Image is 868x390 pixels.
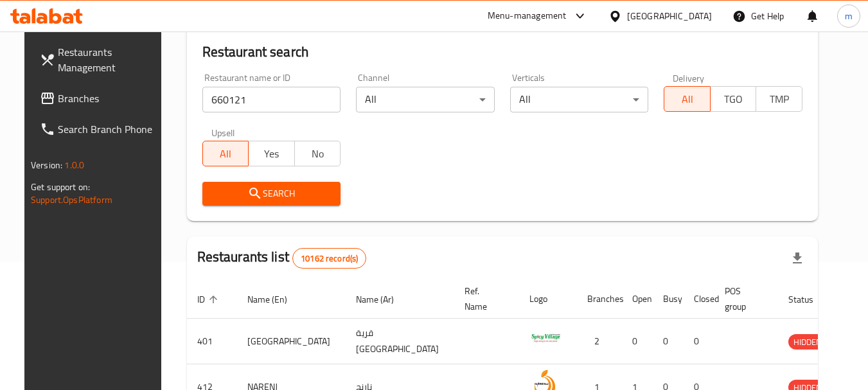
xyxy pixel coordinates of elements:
span: Name (Ar) [356,292,411,307]
span: m [845,9,853,23]
th: Closed [684,279,714,319]
td: 2 [577,319,622,364]
span: HIDDEN [788,335,827,350]
button: TGO [710,86,757,112]
span: Ref. Name [465,283,504,314]
td: [GEOGRAPHIC_DATA] [237,319,346,364]
span: TGO [716,90,752,109]
div: Menu-management [488,8,567,24]
span: Name (En) [247,292,304,307]
h2: Restaurants list [197,247,367,269]
button: TMP [756,86,802,112]
div: Export file [782,243,813,274]
td: قرية [GEOGRAPHIC_DATA] [346,319,454,364]
span: All [669,90,705,109]
a: Search Branch Phone [30,114,170,145]
span: All [208,145,244,163]
button: Yes [248,141,295,166]
span: TMP [761,90,797,109]
span: 1.0.0 [64,157,84,173]
th: Branches [577,279,622,319]
a: Support.OpsPlatform [31,191,112,208]
span: Yes [254,145,290,163]
label: Delivery [673,73,705,82]
th: Logo [519,279,577,319]
span: Version: [31,157,62,173]
a: Restaurants Management [30,37,170,83]
span: POS group [725,283,763,314]
label: Upsell [211,128,235,137]
input: Search for restaurant name or ID.. [202,87,341,112]
td: 0 [684,319,714,364]
div: Total records count [292,248,366,269]
button: Search [202,182,341,206]
div: All [510,87,649,112]
span: No [300,145,336,163]
span: 10162 record(s) [293,253,366,265]
span: Get support on: [31,179,90,195]
td: 0 [622,319,653,364]
div: All [356,87,495,112]
td: 0 [653,319,684,364]
h2: Restaurant search [202,42,802,62]
span: Search [213,186,331,202]
img: Spicy Village [529,323,562,355]
button: No [294,141,341,166]
button: All [202,141,249,166]
span: ID [197,292,222,307]
a: Branches [30,83,170,114]
div: HIDDEN [788,334,827,350]
span: Restaurants Management [58,44,159,75]
th: Busy [653,279,684,319]
button: All [664,86,711,112]
td: 401 [187,319,237,364]
span: Status [788,292,830,307]
div: [GEOGRAPHIC_DATA] [627,9,712,23]
span: Search Branch Phone [58,121,159,137]
th: Open [622,279,653,319]
span: Branches [58,91,159,106]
